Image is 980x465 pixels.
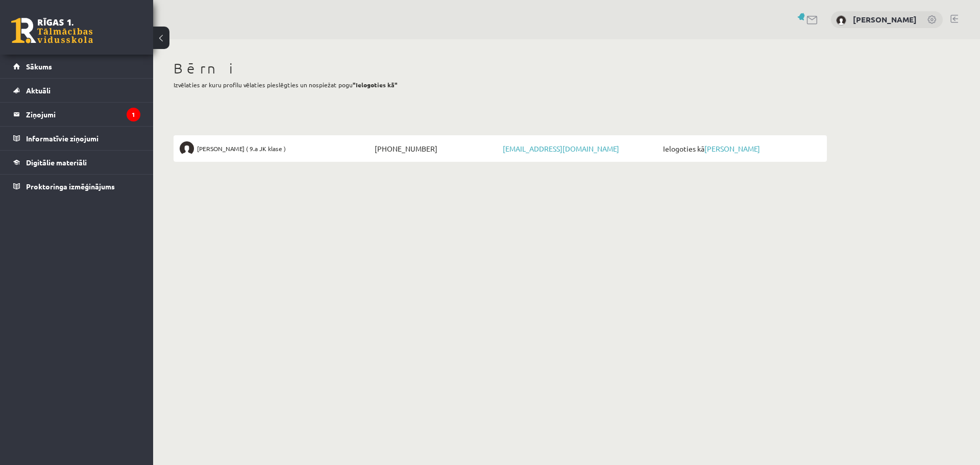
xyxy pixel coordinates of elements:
a: Rīgas 1. Tālmācības vidusskola [11,18,93,43]
a: [PERSON_NAME] [853,14,917,25]
h1: Bērni [174,60,827,77]
legend: Informatīvie ziņojumi [26,127,140,150]
span: Aktuāli [26,86,51,95]
b: "Ielogoties kā" [353,81,398,89]
a: Aktuāli [13,79,140,102]
span: Sākums [26,62,52,71]
a: Ziņojumi1 [13,103,140,126]
span: Digitālie materiāli [26,158,87,167]
span: Proktoringa izmēģinājums [26,182,115,191]
span: [PERSON_NAME] ( 9.a JK klase ) [197,141,286,156]
p: Izvēlaties ar kuru profilu vēlaties pieslēgties un nospiežat pogu [174,80,827,89]
a: Digitālie materiāli [13,151,140,174]
legend: Ziņojumi [26,103,140,126]
span: Ielogoties kā [660,141,821,156]
a: [EMAIL_ADDRESS][DOMAIN_NAME] [503,144,619,153]
a: Sākums [13,55,140,78]
a: Proktoringa izmēģinājums [13,175,140,198]
a: Informatīvie ziņojumi [13,127,140,150]
span: [PHONE_NUMBER] [372,141,500,156]
img: Artūrs Āboliņš [836,15,846,26]
a: [PERSON_NAME] [704,144,760,153]
i: 1 [127,108,140,121]
img: Ance Āboliņa [180,141,194,156]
